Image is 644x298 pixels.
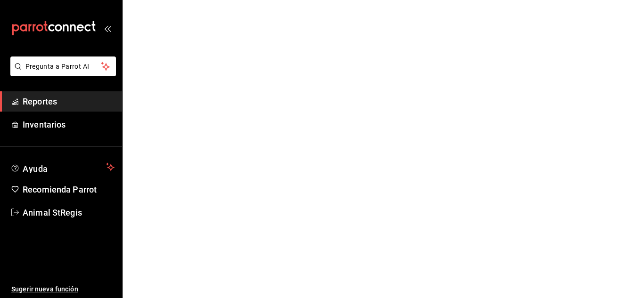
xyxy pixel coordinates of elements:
span: Recomienda Parrot [23,183,115,196]
span: Inventarios [23,118,115,131]
a: Pregunta a Parrot AI [7,68,116,78]
span: Animal StRegis [23,206,115,219]
button: open_drawer_menu [104,24,111,32]
span: Sugerir nueva función [11,284,115,294]
span: Pregunta a Parrot AI [25,62,101,72]
button: Pregunta a Parrot AI [10,56,116,76]
span: Ayuda [23,161,102,173]
span: Reportes [23,95,115,108]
